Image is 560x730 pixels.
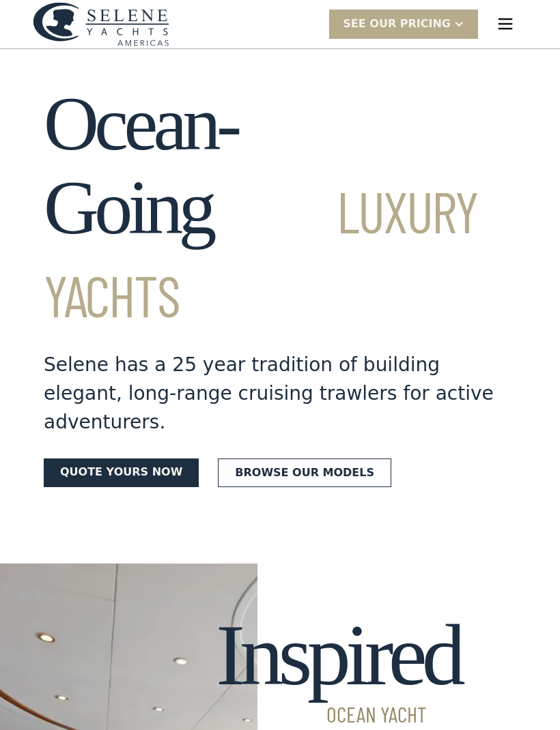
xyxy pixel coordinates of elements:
[33,2,169,46] img: logo
[44,458,199,487] a: Quote yours now
[218,458,391,487] a: Browse our models
[44,351,516,437] div: Selene has a 25 year tradition of building elegant, long-range cruising trawlers for active adven...
[44,82,516,334] h1: Ocean-Going
[484,2,527,46] div: menu
[343,16,451,32] div: SEE Our Pricing
[216,703,460,725] span: Ocean Yacht
[44,176,477,329] span: Luxury Yachts
[329,10,478,39] div: SEE Our Pricing
[33,2,169,46] a: home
